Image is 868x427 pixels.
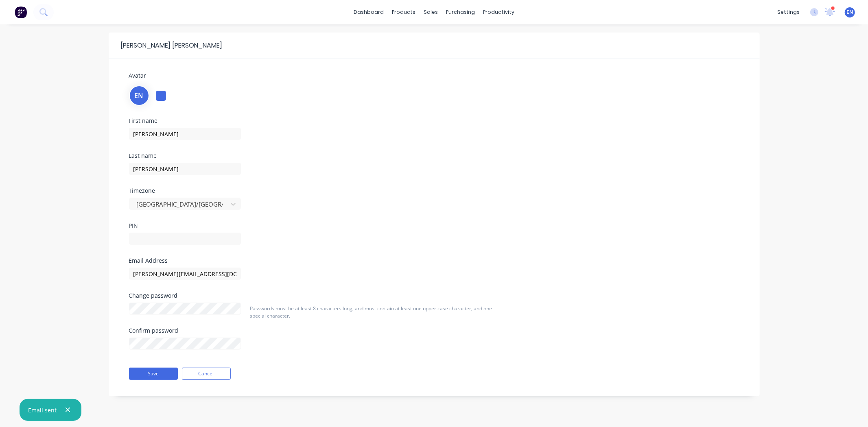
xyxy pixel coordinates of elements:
div: Last name [129,153,324,159]
div: products [388,6,420,18]
div: First name [129,118,324,124]
a: dashboard [350,6,388,18]
div: [PERSON_NAME] [PERSON_NAME] [117,41,223,50]
button: Cancel [182,368,231,380]
div: sales [420,6,442,18]
span: EN [135,91,144,100]
span: Passwords must be at least 8 characters long, and must contain at least one upper case character,... [250,305,492,319]
img: Factory [15,6,27,18]
div: Change password [129,293,241,298]
div: Email sent [28,406,57,414]
div: Timezone [129,188,324,194]
div: Email Address [129,258,324,264]
div: PIN [129,223,324,229]
div: purchasing [442,6,479,18]
span: EN [847,9,853,16]
button: Save [129,368,178,380]
div: settings [773,6,804,18]
span: Avatar [129,72,146,79]
div: Confirm password [129,328,241,333]
div: productivity [479,6,518,18]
